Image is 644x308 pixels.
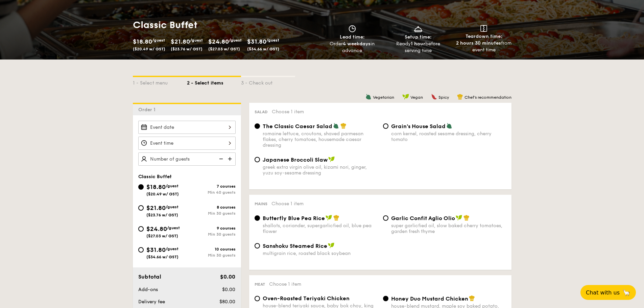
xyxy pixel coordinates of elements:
strong: 4 weekdays [343,41,371,47]
div: 1 - Select menu [133,77,187,87]
span: $21.80 [146,204,166,212]
div: corn kernel, roasted sesame dressing, cherry tomato [391,131,506,142]
span: Vegan [410,95,423,100]
input: $31.80/guest($34.66 w/ GST)10 coursesMin 30 guests [138,247,144,253]
span: ($34.66 w/ GST) [146,255,178,259]
span: $18.80 [133,38,152,45]
span: $24.80 [146,225,167,233]
span: $21.80 [171,38,190,45]
img: icon-vegetarian.fe4039eb.svg [446,123,452,129]
span: /guest [152,38,165,43]
span: Grain's House Salad [391,123,446,129]
div: Ready before serving time [388,41,448,54]
img: icon-chef-hat.a58ddaea.svg [340,123,347,129]
span: Chat with us [586,289,620,296]
span: Butterfly Blue Pea Rice [263,215,325,221]
input: Event date [138,121,236,134]
span: /guest [166,246,178,251]
span: Add-ons [138,287,158,292]
span: ($20.49 w/ GST) [146,192,179,196]
h1: Classic Buffet [133,19,319,31]
span: Honey Duo Mustard Chicken [391,295,468,302]
span: Spicy [438,95,449,100]
span: Oven-Roasted Teriyaki Chicken [263,295,350,302]
button: Chat with us🦙 [580,285,636,300]
span: Japanese Broccoli Slaw [263,157,328,163]
span: Classic Buffet [138,174,172,180]
input: $24.80/guest($27.03 w/ GST)9 coursesMin 30 guests [138,226,144,232]
span: Subtotal [138,274,161,280]
span: ($34.66 w/ GST) [247,47,279,51]
span: Garlic Confit Aglio Olio [391,215,455,221]
img: icon-vegan.f8ff3823.svg [402,94,409,100]
img: icon-vegan.f8ff3823.svg [328,156,335,162]
span: /guest [190,38,203,43]
span: ($27.03 w/ GST) [146,234,178,238]
img: icon-dish.430c3a2e.svg [413,25,423,32]
span: Setup time: [405,34,432,40]
input: Honey Duo Mustard Chickenhouse-blend mustard, maple soy baked potato, parsley [383,296,388,301]
span: The Classic Caesar Salad [263,123,332,129]
div: from event time [454,40,514,53]
span: /guest [166,184,178,188]
img: icon-vegetarian.fe4039eb.svg [365,94,372,100]
span: Vegetarian [373,95,394,100]
img: icon-vegan.f8ff3823.svg [456,215,462,221]
img: icon-vegan.f8ff3823.svg [328,242,335,248]
input: $18.80/guest($20.49 w/ GST)7 coursesMin 40 guests [138,184,144,190]
span: $31.80 [146,246,166,254]
span: /guest [229,38,242,43]
img: icon-reduce.1d2dbef1.svg [215,152,225,165]
img: icon-chef-hat.a58ddaea.svg [457,94,463,100]
div: 3 - Check out [241,77,295,87]
span: /guest [167,226,180,230]
img: icon-chef-hat.a58ddaea.svg [333,215,339,221]
div: 9 courses [187,226,236,231]
span: $0.00 [220,274,235,280]
span: $18.80 [146,183,166,191]
input: Oven-Roasted Teriyaki Chickenhouse-blend teriyaki sauce, baby bok choy, king oyster and shiitake ... [255,296,260,301]
span: Teardown time: [466,33,502,39]
input: $21.80/guest($23.76 w/ GST)8 coursesMin 30 guests [138,205,144,211]
div: 10 courses [187,247,236,252]
span: $31.80 [247,38,266,45]
span: Delivery fee [138,299,165,305]
input: Event time [138,137,236,150]
img: icon-vegan.f8ff3823.svg [326,215,332,221]
span: /guest [266,38,279,43]
span: Choose 1 item [271,201,304,207]
strong: 2 hours 30 minutes [456,40,501,46]
div: 8 courses [187,205,236,210]
span: $24.80 [208,38,229,45]
span: ($20.49 w/ GST) [133,47,165,51]
input: Grain's House Saladcorn kernel, roasted sesame dressing, cherry tomato [383,123,388,129]
span: ($23.76 w/ GST) [171,47,202,51]
span: Sanshoku Steamed Rice [263,243,327,249]
div: greek extra virgin olive oil, kizami nori, ginger, yuzu soy-sesame dressing [263,164,378,176]
span: Choose 1 item [272,109,304,115]
span: Order 1 [138,107,158,113]
img: icon-teardown.65201eee.svg [480,25,487,32]
div: Min 30 guests [187,232,236,237]
img: icon-spicy.37a8142b.svg [431,94,437,100]
img: icon-add.58712e84.svg [225,152,236,165]
input: Garlic Confit Aglio Oliosuper garlicfied oil, slow baked cherry tomatoes, garden fresh thyme [383,215,388,221]
span: ($23.76 w/ GST) [146,213,178,217]
div: shallots, coriander, supergarlicfied oil, blue pea flower [263,223,378,234]
div: Min 30 guests [187,253,236,258]
div: super garlicfied oil, slow baked cherry tomatoes, garden fresh thyme [391,223,506,234]
span: Lead time: [340,34,365,40]
span: Chef's recommendation [464,95,511,100]
div: Min 40 guests [187,190,236,195]
input: Number of guests [138,152,236,166]
div: multigrain rice, roasted black soybean [263,251,378,256]
span: Salad [255,110,268,114]
input: Sanshoku Steamed Ricemultigrain rice, roasted black soybean [255,243,260,248]
div: romaine lettuce, croutons, shaved parmesan flakes, cherry tomatoes, housemade caesar dressing [263,131,378,148]
div: 7 courses [187,184,236,189]
img: icon-chef-hat.a58ddaea.svg [463,215,470,221]
span: $0.00 [222,287,235,292]
span: 🦙 [622,289,630,297]
input: Japanese Broccoli Slawgreek extra virgin olive oil, kizami nori, ginger, yuzu soy-sesame dressing [255,157,260,162]
div: Min 30 guests [187,211,236,216]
